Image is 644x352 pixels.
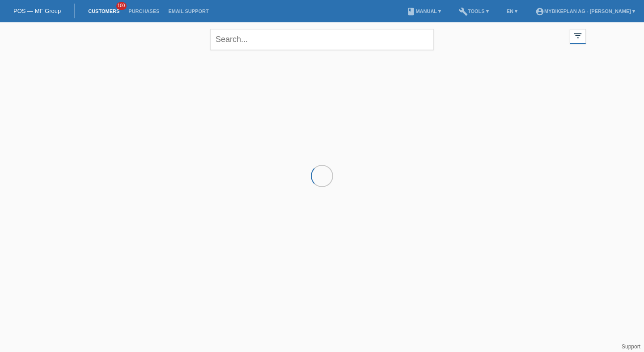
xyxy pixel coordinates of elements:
i: account_circle [535,7,544,16]
a: Email Support [164,8,213,14]
a: account_circleMybikeplan AG - [PERSON_NAME] ▾ [531,8,640,14]
a: buildTools ▾ [454,8,493,14]
a: Support [622,344,640,350]
i: filter_list [573,31,583,41]
input: Search... [210,29,434,50]
a: POS — MF Group [13,8,61,14]
a: Customers [84,8,124,14]
i: book [407,7,415,16]
i: build [459,7,468,16]
span: 100 [116,2,127,10]
a: Purchases [124,8,164,14]
a: bookManual ▾ [402,8,445,14]
a: EN ▾ [502,8,522,14]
